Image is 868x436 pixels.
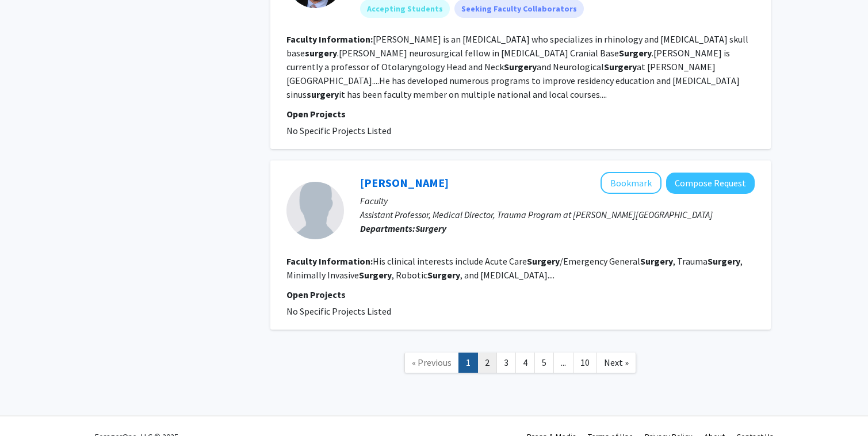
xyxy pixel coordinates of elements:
fg-read-more: [PERSON_NAME] is an [MEDICAL_DATA] who specializes in rhinology and [MEDICAL_DATA] skull base .[P... [286,33,748,100]
span: ... [561,357,566,368]
b: Surgery [640,255,673,267]
span: Next » [604,357,629,368]
button: Add Anirrudh Kohil to Bookmarks [601,172,661,194]
a: 3 [496,353,516,373]
b: Departments: [360,223,415,234]
b: Faculty Information: [286,33,373,45]
a: 1 [458,353,478,373]
b: Surgery [415,223,446,234]
a: 10 [573,353,597,373]
b: Surgery [604,61,637,72]
b: Surgery [427,269,460,281]
b: Surgery [708,255,740,267]
a: 4 [515,353,535,373]
span: No Specific Projects Listed [286,125,391,136]
iframe: Chat [9,384,49,427]
fg-read-more: His clinical interests include Acute Care /Emergency General , Trauma , Minimally Invasive , Robo... [286,255,743,281]
span: No Specific Projects Listed [286,305,391,317]
a: [PERSON_NAME] [360,175,449,190]
p: Faculty [360,194,755,208]
b: surgery [307,89,339,100]
b: Surgery [619,47,652,59]
b: surgery [305,47,337,59]
span: « Previous [412,357,452,368]
nav: Page navigation [270,341,771,388]
p: Open Projects [286,288,755,301]
a: 5 [534,353,554,373]
b: Surgery [504,61,537,72]
b: Surgery [527,255,560,267]
a: 2 [477,353,497,373]
a: Previous Page [404,353,459,373]
b: Surgery [359,269,392,281]
a: Next [596,353,636,373]
p: Open Projects [286,107,755,121]
button: Compose Request to Anirrudh Kohil [666,173,755,194]
p: Assistant Professor, Medical Director, Trauma Program at [PERSON_NAME][GEOGRAPHIC_DATA] [360,208,755,221]
b: Faculty Information: [286,255,373,267]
